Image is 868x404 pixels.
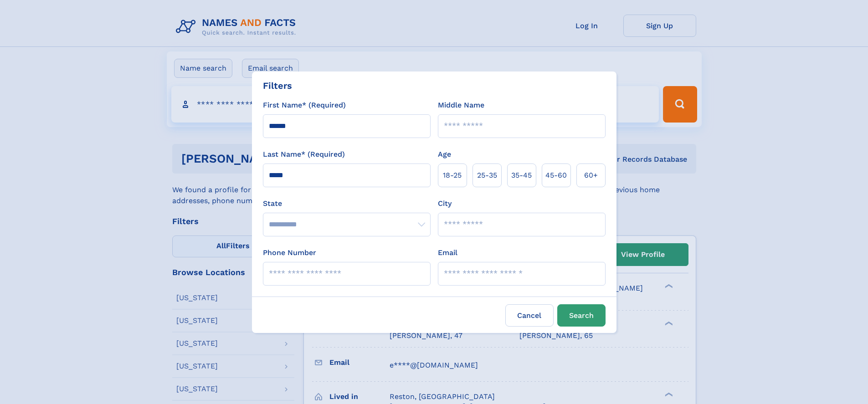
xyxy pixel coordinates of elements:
[443,170,462,181] span: 18‑25
[438,100,484,111] label: Middle Name
[584,170,598,181] span: 60+
[438,247,457,258] label: Email
[263,149,345,160] label: Last Name* (Required)
[438,198,452,209] label: City
[263,198,431,209] label: State
[263,100,346,111] label: First Name* (Required)
[505,304,554,327] label: Cancel
[545,170,567,181] span: 45‑60
[511,170,532,181] span: 35‑45
[557,304,606,327] button: Search
[263,79,292,92] div: Filters
[477,170,497,181] span: 25‑35
[263,247,316,258] label: Phone Number
[438,149,451,160] label: Age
